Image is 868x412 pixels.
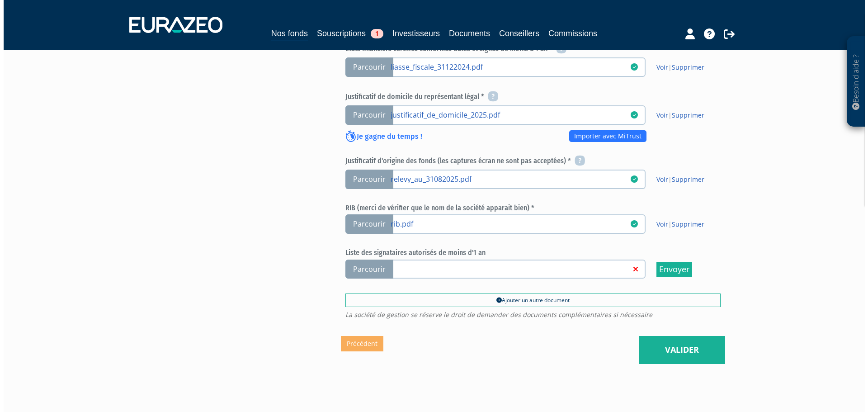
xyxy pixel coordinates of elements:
a: Nos fonds [268,27,304,41]
span: | [653,111,701,120]
i: 01/10/2025 14:20 [627,220,634,227]
a: relevy_au_31082025.pdf [387,174,627,183]
span: Parcourir [342,105,390,125]
span: | [653,220,701,229]
a: justificatif_de_domicile_2025.pdf [387,110,627,119]
a: Commissions [545,27,594,40]
a: Supprimer [668,220,701,228]
a: Voir [653,220,665,228]
h6: Justificatif d'origine des fonds (les captures écran ne sont pas acceptées) * [342,156,717,167]
a: Précédent [337,336,380,351]
h6: Liste des signataires autorisés de moins d'1 an [342,249,717,257]
span: | [653,175,701,184]
i: 01/10/2025 14:19 [627,63,634,71]
p: Je gagne du temps ! [342,131,419,143]
span: Parcourir [342,214,390,234]
a: liasse_fiscale_31122024.pdf [387,62,627,71]
a: Documents [445,27,486,40]
a: Ajouter un autre document [342,294,717,307]
img: 1732889491-logotype_eurazeo_blanc_rvb.png [126,17,219,33]
i: 01/10/2025 14:20 [627,175,634,183]
span: 1 [367,29,380,38]
h6: Justificatif de domicile du représentant légal * [342,92,717,103]
a: Investisseurs [389,27,436,40]
a: Voir [653,175,665,184]
span: Parcourir [342,170,390,189]
span: Parcourir [342,57,390,77]
a: Souscriptions1 [313,27,380,40]
a: Voir [653,111,665,119]
a: Supprimer [668,63,701,71]
p: Besoin d'aide ? [847,41,858,123]
span: La société de gestion se réserve le droit de demander des documents complémentaires si nécessaire [342,312,717,318]
span: Parcourir [342,260,390,279]
span: | [653,63,701,72]
a: Conseillers [495,27,536,40]
a: Supprimer [668,175,701,184]
input: Envoyer [653,262,689,277]
h6: RIB (merci de vérifier que le nom de la société apparait bien) * [342,204,717,212]
i: 01/10/2025 14:19 [627,111,634,118]
a: rib.pdf [387,219,627,228]
a: Valider [635,336,722,364]
a: Importer avec MiTrust [566,130,643,142]
a: Supprimer [668,111,701,119]
a: Voir [653,63,665,71]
